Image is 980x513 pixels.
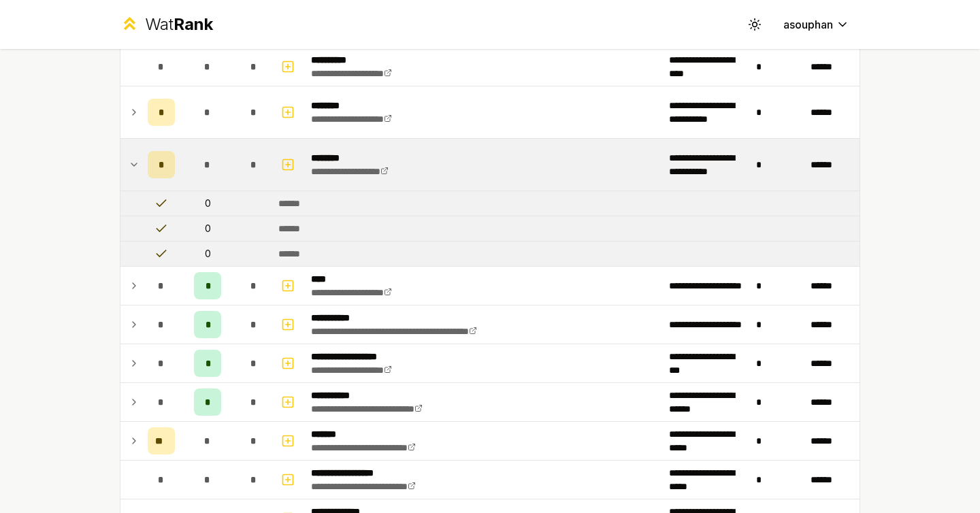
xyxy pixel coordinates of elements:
[180,216,235,241] td: 0
[180,242,235,266] td: 0
[180,191,235,216] td: 0
[783,16,833,33] span: asouphan
[145,14,213,35] div: Wat
[120,14,213,35] a: WatRank
[174,14,213,34] span: Rank
[772,12,860,37] button: asouphan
